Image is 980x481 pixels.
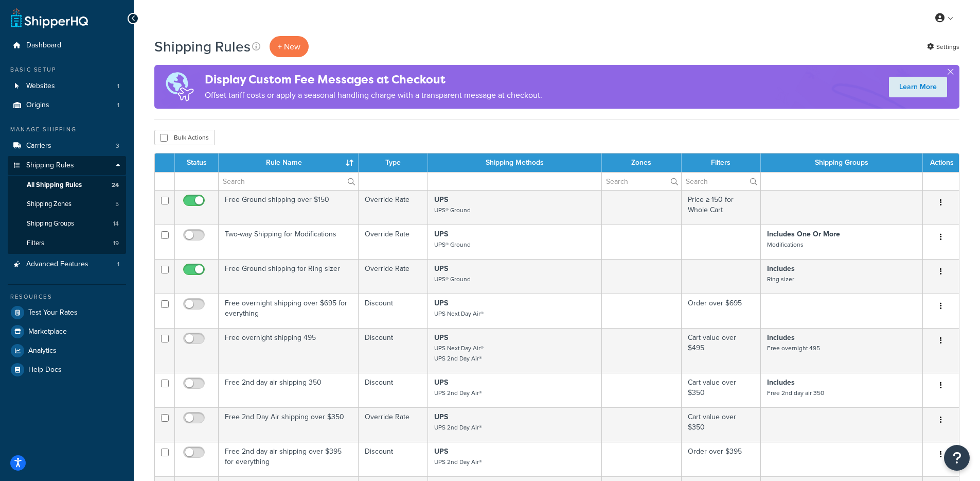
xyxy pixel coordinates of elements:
small: UPS 2nd Day Air® [434,457,482,467]
li: All Shipping Rules [8,176,126,195]
small: Ring sizer [767,274,794,284]
strong: UPS [434,298,448,308]
p: + New [270,36,309,57]
span: Analytics [28,347,57,355]
span: Dashboard [26,41,61,50]
th: Shipping Methods [428,153,602,172]
input: Search [219,173,358,190]
th: Filters [682,153,761,172]
strong: UPS [434,229,448,239]
td: Free overnight shipping 495 [219,328,359,373]
li: Shipping Groups [8,214,126,233]
span: All Shipping Rules [27,181,82,190]
button: Bulk Actions [154,130,215,145]
td: Order over $395 [682,442,761,476]
a: Advanced Features 1 [8,255,126,274]
a: Learn More [889,77,947,97]
small: UPS 2nd Day Air® [434,423,482,432]
strong: UPS [434,194,448,205]
span: 1 [117,101,119,110]
strong: UPS [434,332,448,343]
span: Test Your Rates [28,308,78,317]
a: Dashboard [8,36,126,55]
h1: Shipping Rules [154,37,251,57]
span: Filters [27,239,44,248]
a: Origins 1 [8,96,126,115]
a: Shipping Groups 14 [8,214,126,233]
th: Actions [923,153,959,172]
span: Marketplace [28,328,67,336]
small: UPS® Ground [434,274,471,284]
a: Analytics [8,341,126,360]
td: Price ≥ 150 for Whole Cart [682,190,761,225]
a: Shipping Zones 5 [8,195,126,214]
a: ShipperHQ Home [11,8,88,28]
li: Shipping Zones [8,195,126,214]
strong: Includes One Or More [767,229,840,239]
li: Carriers [8,136,126,156]
td: Discount [359,294,428,328]
small: Modifications [767,240,804,249]
td: Override Rate [359,259,428,294]
td: Cart value over $350 [682,407,761,442]
span: 1 [117,82,119,91]
li: Websites [8,77,126,96]
span: Help Docs [28,366,62,374]
input: Search [602,173,681,190]
td: Free Ground shipping over $150 [219,190,359,225]
span: 14 [113,219,119,228]
small: UPS 2nd Day Air® [434,388,482,398]
th: Zones [602,153,682,172]
a: Help Docs [8,360,126,379]
p: Offset tariff costs or apply a seasonal handling charge with a transparent message at checkout. [205,88,542,102]
strong: Includes [767,332,795,343]
td: Two-way Shipping for Modifications [219,225,359,259]
li: Shipping Rules [8,156,126,254]
img: duties-banner-06bc72dcb5fe05cb3f9472aba00be2ae8eb53ab6f0d8bb03d382ba314ac3c341.png [154,65,205,109]
td: Free 2nd day air shipping 350 [219,373,359,407]
span: 1 [117,260,119,269]
a: Marketplace [8,322,126,341]
button: Open Resource Center [944,445,970,471]
span: Shipping Rules [26,161,74,170]
a: Carriers 3 [8,136,126,156]
td: Order over $695 [682,294,761,328]
li: Origins [8,96,126,115]
span: 5 [115,200,119,209]
strong: Includes [767,377,795,388]
span: Shipping Groups [27,219,74,228]
th: Type [359,153,428,172]
th: Shipping Groups [761,153,923,172]
th: Status [175,153,219,172]
a: Test Your Rates [8,303,126,322]
a: Settings [927,40,959,54]
strong: UPS [434,263,448,274]
span: 24 [112,181,119,190]
div: Basic Setup [8,65,126,74]
td: Cart value over $350 [682,373,761,407]
small: UPS® Ground [434,240,471,249]
span: Websites [26,82,55,91]
a: Websites 1 [8,77,126,96]
strong: UPS [434,411,448,422]
li: Filters [8,234,126,253]
span: Carriers [26,142,51,150]
td: Free 2nd day air shipping over $395 for everything [219,442,359,476]
td: Override Rate [359,190,428,225]
h4: Display Custom Fee Messages at Checkout [205,71,542,88]
span: 19 [113,239,119,248]
a: Filters 19 [8,234,126,253]
strong: UPS [434,446,448,457]
td: Discount [359,328,428,373]
input: Search [682,173,760,190]
td: Free 2nd Day Air shipping over $350 [219,407,359,442]
span: Shipping Zones [27,200,72,209]
td: Free overnight shipping over $695 for everything [219,294,359,328]
span: Origins [26,101,49,110]
td: Discount [359,373,428,407]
